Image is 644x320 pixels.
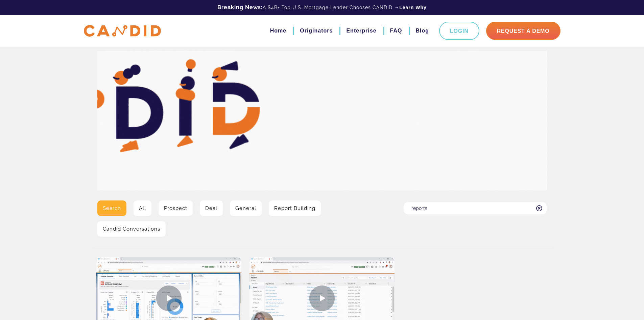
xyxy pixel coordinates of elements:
[159,200,193,216] a: Prospect
[270,25,286,37] a: Home
[486,22,560,40] a: Request A Demo
[217,4,263,10] b: Breaking News:
[269,200,321,216] a: Report Building
[200,200,223,216] a: Deal
[97,51,547,190] img: Video Library Hero
[390,25,402,37] a: FAQ
[300,25,333,37] a: Originators
[346,25,376,37] a: Enterprise
[439,22,479,40] a: Login
[134,200,151,216] a: All
[415,25,429,37] a: Blog
[97,221,166,237] a: Candid Conversations
[399,4,427,11] a: Learn Why
[84,25,161,37] img: CANDID APP
[230,200,262,216] a: General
